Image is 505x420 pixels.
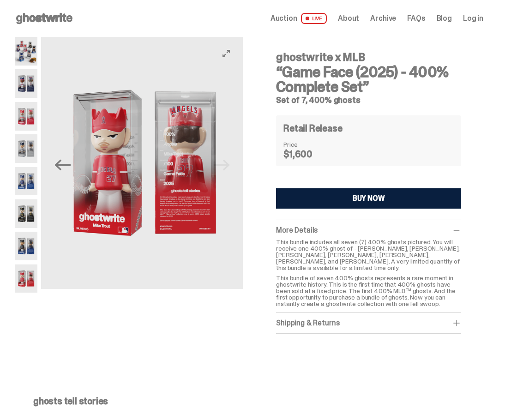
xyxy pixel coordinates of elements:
a: Archive [370,15,396,22]
a: Log in [463,15,483,22]
img: 05-ghostwrite-mlb-game-face-complete-set-shohei-ohtani.png [15,167,37,196]
img: 06-ghostwrite-mlb-game-face-complete-set-paul-skenes.png [15,199,37,228]
p: ghosts tell stories [33,396,465,406]
button: BUY NOW [276,188,461,209]
h3: “Game Face (2025) - 400% Complete Set” [276,65,461,94]
h4: ghostwrite x MLB [276,52,461,63]
button: View full-screen [221,48,232,59]
button: Previous [52,155,72,175]
h5: Set of 7, 400% ghosts [276,96,461,104]
span: More Details [276,225,318,235]
img: 01-ghostwrite-mlb-game-face-complete-set.png [15,37,37,66]
h4: Retail Release [283,124,342,133]
img: 08-ghostwrite-mlb-game-face-complete-set-mike-trout.png [44,37,246,289]
img: 03-ghostwrite-mlb-game-face-complete-set-bryce-harper.png [15,102,37,131]
a: Auction LIVE [271,13,327,24]
a: FAQs [407,15,425,22]
p: This bundle of seven 400% ghosts represents a rare moment in ghostwrite history. This is the firs... [276,275,461,307]
span: LIVE [301,13,327,24]
dt: Price [283,141,330,148]
p: This bundle includes all seven (7) 400% ghosts pictured. You will receive one 400% ghost of - [PE... [276,239,461,271]
dd: $1,600 [283,150,330,159]
img: 04-ghostwrite-mlb-game-face-complete-set-aaron-judge.png [15,134,37,163]
img: 02-ghostwrite-mlb-game-face-complete-set-ronald-acuna-jr.png [15,69,37,98]
img: 07-ghostwrite-mlb-game-face-complete-set-juan-soto.png [15,232,37,260]
img: 08-ghostwrite-mlb-game-face-complete-set-mike-trout.png [15,264,37,293]
a: About [338,15,359,22]
div: Shipping & Returns [276,318,461,328]
span: Auction [271,15,297,22]
a: Blog [437,15,452,22]
div: BUY NOW [353,195,385,202]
